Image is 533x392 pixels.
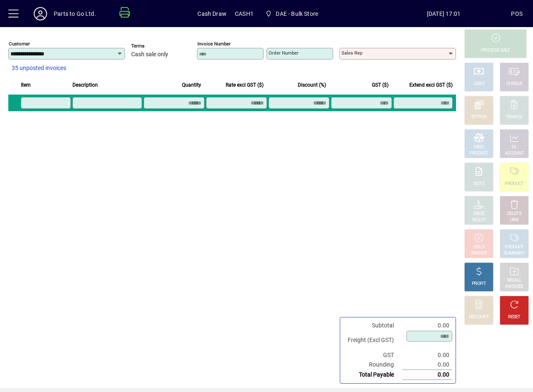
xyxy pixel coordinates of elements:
[471,114,487,120] div: EFTPOS
[341,50,362,56] mat-label: Sales rep
[505,181,523,187] div: PRODUCT
[402,350,452,360] td: 0.00
[473,211,485,217] div: PRICE
[344,321,402,330] td: Subtotal
[507,277,522,284] div: RECALL
[131,51,168,58] span: Cash sale only
[226,80,264,90] span: Rate excl GST ($)
[505,244,523,250] div: PRODUCT
[473,181,484,187] div: NOTE
[508,314,521,320] div: RESET
[507,211,521,217] div: DELETE
[506,114,523,120] div: CHARGE
[372,80,389,90] span: GST ($)
[21,80,31,90] span: Item
[8,61,70,76] button: 35 unposted invoices
[344,370,402,380] td: Total Payable
[402,321,452,330] td: 0.00
[409,80,453,90] span: Extend excl GST ($)
[182,80,201,90] span: Quantity
[471,250,486,257] div: INVOICE
[131,43,181,49] span: Terms
[344,330,402,350] td: Freight (Excl GST)
[344,350,402,360] td: GST
[473,81,484,87] div: CASH
[276,7,318,20] span: DAE - Bulk Store
[9,41,30,47] mat-label: Customer
[298,80,326,90] span: Discount (%)
[472,281,486,287] div: PROFIT
[344,360,402,370] td: Rounding
[402,360,452,370] td: 0.00
[469,314,489,320] div: DISCOUNT
[197,41,231,47] mat-label: Invoice number
[504,250,525,257] div: SUMMARY
[269,50,299,56] mat-label: Order number
[469,150,488,157] div: PRODUCT
[511,7,523,20] div: POS
[510,217,518,223] div: LINE
[473,244,484,250] div: HOLD
[402,370,452,380] td: 0.00
[505,150,524,157] div: ACCOUNT
[197,7,227,20] span: Cash Draw
[262,6,321,21] span: DAE - Bulk Store
[512,144,517,150] div: GL
[376,7,511,20] span: [DATE] 17:01
[72,80,98,90] span: Description
[235,7,254,20] span: CASH1
[506,81,522,87] div: CHEQUE
[54,7,96,20] div: Parts to Go Ltd.
[27,6,54,21] button: Profile
[474,144,484,150] div: MISC
[472,217,486,223] div: SELECT
[481,47,510,54] div: PROCESS SALE
[505,284,523,290] div: INVOICES
[12,64,66,72] span: 35 unposted invoices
